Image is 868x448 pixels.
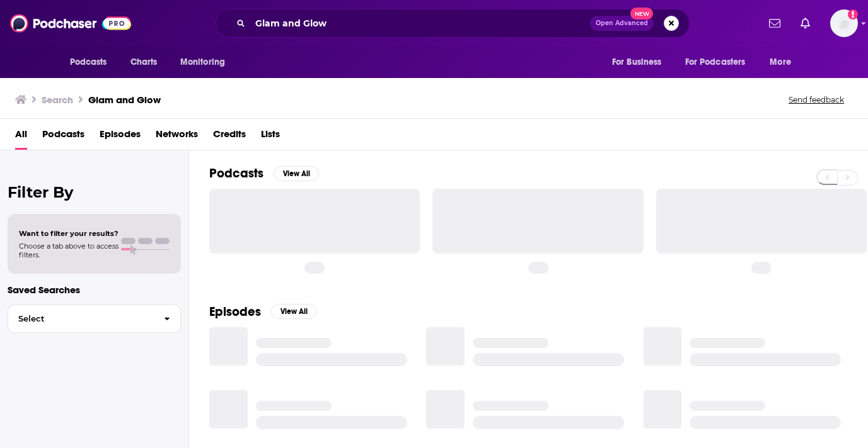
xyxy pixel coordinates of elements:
button: open menu [603,50,678,74]
h3: Glam and Glow [88,94,161,106]
span: Logged in as SolComms [830,9,858,37]
button: Send feedback [785,94,848,105]
img: Podchaser - Follow, Share and Rate Podcasts [10,11,131,35]
span: Monitoring [180,53,225,71]
span: Charts [130,53,158,71]
h2: Filter By [8,183,181,201]
button: Open AdvancedNew [590,16,654,31]
h2: Episodes [209,304,261,320]
a: Charts [122,50,165,74]
a: Show notifications dropdown [796,13,815,34]
a: All [15,124,27,150]
span: New [630,8,653,20]
a: Credits [213,124,246,150]
h3: Search [42,94,73,106]
button: open menu [171,50,241,74]
span: For Podcasters [685,53,746,71]
span: Podcasts [70,53,107,71]
a: Lists [261,124,280,150]
a: Networks [156,124,198,150]
button: Show profile menu [830,9,858,37]
p: Saved Searches [8,284,181,296]
img: User Profile [830,9,858,37]
div: Search podcasts, credits, & more... [216,9,690,38]
button: Select [8,305,181,333]
span: For Business [612,53,662,71]
a: EpisodesView All [209,304,316,320]
button: View All [271,304,316,319]
span: Choose a tab above to access filters. [19,242,119,259]
span: Want to filter your results? [19,229,119,238]
input: Search podcasts, credits, & more... [250,13,590,33]
span: Select [8,315,154,323]
span: More [770,53,791,71]
a: Podcasts [42,124,84,150]
svg: Add a profile image [848,9,858,20]
button: open menu [61,50,124,74]
button: open menu [761,50,807,74]
span: Open Advanced [596,20,648,26]
a: Show notifications dropdown [764,13,785,34]
button: open menu [677,50,764,74]
button: View All [274,166,319,181]
a: Episodes [100,124,141,150]
h2: Podcasts [209,165,263,181]
a: PodcastsView All [209,165,319,181]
